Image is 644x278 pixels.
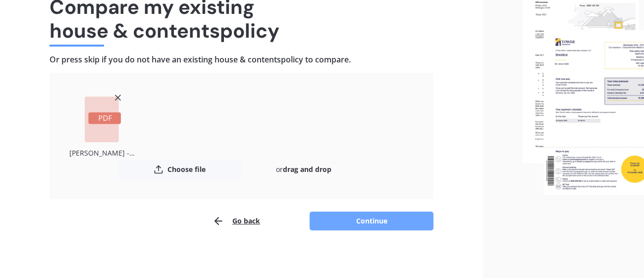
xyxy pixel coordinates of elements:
[283,165,331,174] b: drag and drop
[69,146,136,160] div: Whitworth - 21LGR AMI Homeowners.pdf
[213,211,260,231] button: Go back
[118,160,242,179] button: Choose file
[50,55,433,65] h4: Or press skip if you do not have an existing house & contents policy to compare.
[242,160,366,179] div: or
[310,212,433,230] button: Continue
